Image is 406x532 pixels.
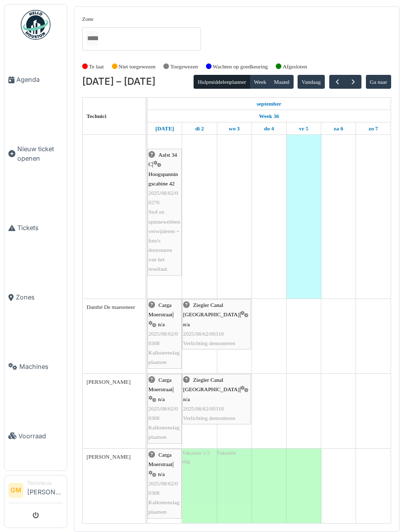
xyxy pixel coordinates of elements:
span: 2025/08/62/00276 [149,190,178,205]
button: Volgende [345,75,361,89]
button: Maand [270,75,294,89]
label: Te laat [89,62,104,71]
span: Zones [16,293,63,302]
a: 5 september 2025 [297,122,311,135]
a: Agenda [4,45,67,115]
label: Wachten op goedkeuring [213,62,268,71]
span: n/a [183,321,190,327]
span: Vakantie 1/2 dag [182,450,210,464]
label: Niet toegewezen [118,62,155,71]
span: Verlichting demonteren [183,415,235,421]
span: Verlichting demonteren [183,340,235,346]
div: Technicus [27,479,63,487]
div: | [149,375,181,442]
li: GM [8,483,23,498]
span: Tickets [17,223,63,233]
label: Zone [82,15,94,23]
a: Voorraad [4,401,67,471]
span: Stof en spinnewebben verwijderen + foto's doorsturen van het resultaat [149,209,180,272]
span: Nieuw ticket openen [17,144,63,163]
span: Carga Moerstraat [149,377,172,392]
span: Aalst 34 C [149,152,177,167]
span: Technici [87,113,106,119]
div: | [183,375,250,423]
a: 4 september 2025 [261,122,276,135]
span: 2025/08/62/00308 [149,406,178,421]
span: Kalksteenslag plaatsen [149,350,180,365]
span: Machines [19,362,63,371]
span: Kalksteenslag plaatsen [149,424,180,440]
span: Agenda [16,75,63,84]
button: Ga naar [366,75,392,89]
span: Carga Moerstraat [149,302,172,317]
a: 2 september 2025 [193,122,206,135]
span: Carga Moerstraat [149,452,172,467]
h2: [DATE] – [DATE] [82,76,155,88]
span: Ziegler Canal [GEOGRAPHIC_DATA] [183,302,240,317]
span: [PERSON_NAME] [87,454,131,460]
button: Vorige [329,75,346,89]
button: Week [250,75,270,89]
a: 7 september 2025 [366,122,380,135]
a: 6 september 2025 [331,122,346,135]
li: [PERSON_NAME] [27,479,63,501]
img: Badge_color-CXgf-gQk.svg [21,10,51,40]
span: Hoogspanningscabine 42 [149,171,178,186]
a: GM Technicus[PERSON_NAME] [8,479,63,503]
a: Zones [4,263,67,332]
span: Voorraad [18,431,63,441]
span: 2025/08/62/00318 [183,406,224,412]
div: | [149,150,181,274]
span: [PERSON_NAME] [87,379,131,385]
div: | [149,450,181,517]
button: Hulpmiddelenplanner [194,75,250,89]
a: Nieuw ticket openen [4,115,67,193]
div: | [149,300,181,367]
span: 2025/08/62/00318 [183,331,224,337]
div: | [183,300,250,348]
input: Alles [86,31,98,46]
span: 2025/08/62/00308 [149,480,178,496]
span: Danthé De maeseneer [87,304,135,310]
a: 1 september 2025 [254,98,284,110]
span: Vakantie [217,450,236,456]
label: Afgesloten [283,62,307,71]
a: Week 36 [256,110,282,122]
label: Toegewezen [170,62,198,71]
a: 1 september 2025 [153,122,177,135]
span: 2025/08/62/00308 [149,331,178,346]
span: Kalksteenslag plaatsen [149,499,180,515]
span: Ziegler Canal [GEOGRAPHIC_DATA] [183,377,240,392]
span: n/a [183,396,190,402]
span: n/a [158,321,165,327]
button: Vandaag [298,75,325,89]
a: 3 september 2025 [226,122,242,135]
span: n/a [158,471,165,477]
span: n/a [158,396,165,402]
a: Tickets [4,193,67,263]
a: Machines [4,332,67,402]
